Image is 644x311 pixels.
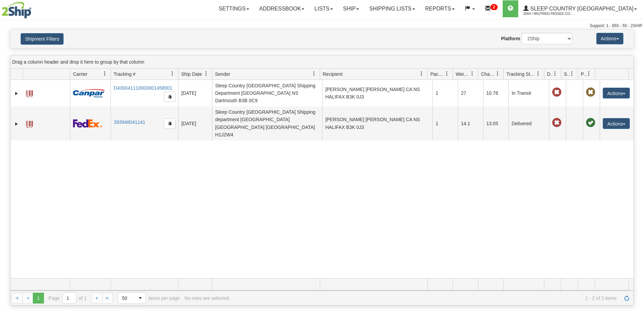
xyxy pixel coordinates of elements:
td: In Transit [508,80,549,106]
a: Shipping lists [364,0,420,17]
a: D430041110000001458001 [114,85,172,91]
a: Carrier filter column settings [99,68,111,80]
span: 1 - 2 of 2 items [234,295,617,301]
td: 1 [432,80,458,106]
a: Ship [338,0,364,17]
span: Delivery Status [547,71,553,77]
span: Pickup Successfully created [586,118,595,128]
a: Reports [420,0,460,17]
td: [DATE] [178,106,212,140]
span: Tracking Status [506,71,536,77]
button: Copy to clipboard [164,92,175,102]
span: Page of 1 [49,292,87,304]
a: Lists [309,0,338,17]
span: Weight [456,71,470,77]
a: Tracking # filter column settings [167,68,178,80]
span: Late [552,88,562,97]
td: Delivered [508,106,549,140]
button: Copy to clipboard [164,118,175,129]
a: 2 [480,0,503,17]
a: Expand [13,120,20,127]
span: select [135,293,146,304]
a: Tracking Status filter column settings [532,68,544,80]
td: [DATE] [178,80,212,106]
span: Pickup Status [581,71,587,77]
a: Pickup Status filter column settings [583,68,595,80]
img: 14 - Canpar [73,89,105,97]
span: Late [552,118,562,128]
span: Sender [215,71,230,77]
sup: 2 [491,4,498,10]
button: Actions [603,118,630,129]
a: Refresh [621,293,632,304]
span: Charge [481,71,495,77]
img: 2 - FedEx Express® [73,119,102,128]
td: [PERSON_NAME] [PERSON_NAME] CA NS HALIFAX B3K 0J3 [322,80,432,106]
a: Sender filter column settings [308,68,320,80]
img: logo2044.jpg [2,2,31,19]
a: Settings [214,0,254,17]
input: Page 1 [63,293,76,304]
span: Sleep Country [GEOGRAPHIC_DATA] [529,6,634,12]
span: items per page [118,292,180,304]
a: Delivery Status filter column settings [549,68,561,80]
div: grid grouping header [10,55,634,69]
td: 13.05 [483,106,508,140]
iframe: chat widget [628,121,643,190]
button: Actions [603,88,630,98]
td: 10.76 [483,80,508,106]
span: Tracking # [114,71,136,77]
label: Platform [501,35,520,42]
a: Ship Date filter column settings [200,68,212,80]
span: Page sizes drop down [118,292,146,304]
a: Label [26,118,33,129]
span: Carrier [73,71,88,77]
span: Packages [430,71,445,77]
a: Expand [13,90,20,97]
td: [PERSON_NAME] [PERSON_NAME] CA NS HALIFAX B3K 0J3 [322,106,432,140]
a: Recipient filter column settings [416,68,427,80]
div: No rows are selected [185,295,229,301]
a: Label [26,87,33,98]
a: Shipment Issues filter column settings [566,68,578,80]
span: Ship Date [181,71,202,77]
button: Actions [596,33,623,44]
span: Recipient [323,71,342,77]
td: Sleep Country [GEOGRAPHIC_DATA] Shipping Department [GEOGRAPHIC_DATA] NS Dartmouth B3B 0C9 [212,80,322,106]
td: 27 [458,80,483,106]
a: Addressbook [254,0,310,17]
a: Weight filter column settings [467,68,478,80]
span: Pickup Not Assigned [586,88,595,97]
div: Support: 1 - 855 - 55 - 2SHIP [2,23,642,29]
span: 2044 / Wilfried.Passee-Coutrin [523,10,574,17]
a: Charge filter column settings [492,68,503,80]
button: Shipment Filters [21,33,64,45]
td: 1 [432,106,458,140]
a: Sleep Country [GEOGRAPHIC_DATA] 2044 / Wilfried.Passee-Coutrin [518,0,642,17]
a: Packages filter column settings [441,68,453,80]
a: 393948041141 [114,119,145,125]
span: 50 [122,295,131,302]
td: Sleep Country [GEOGRAPHIC_DATA] Shipping department [GEOGRAPHIC_DATA] [GEOGRAPHIC_DATA] [GEOGRAPH... [212,106,322,140]
span: Page 1 [33,293,44,304]
span: Shipment Issues [564,71,570,77]
td: 14.1 [458,106,483,140]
